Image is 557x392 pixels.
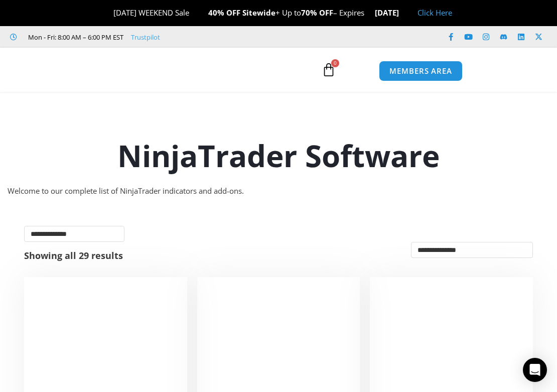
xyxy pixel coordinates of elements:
a: MEMBERS AREA [379,61,463,81]
select: Shop order [411,242,533,258]
div: Welcome to our complete list of NinjaTrader indicators and add-ons. [8,184,549,198]
strong: 70% OFF [301,8,333,18]
img: 🛠️ [105,9,113,17]
p: Showing all 29 results [24,251,123,260]
span: MEMBERS AREA [389,67,452,75]
strong: [DATE] [375,8,407,18]
a: Trustpilot [131,31,160,43]
a: Click Here [417,8,452,18]
div: Open Intercom Messenger [523,358,547,382]
h1: NinjaTrader Software [8,135,549,177]
strong: 40% OFF Sitewide [208,8,275,18]
a: 0 [307,55,351,84]
img: ⌛ [365,9,372,17]
img: 🎉 [190,9,197,17]
img: 🏭 [399,9,407,17]
span: 0 [331,59,339,67]
span: [DATE] WEEKEND Sale + Up to – Expires [105,8,374,18]
img: LogoAI | Affordable Indicators – NinjaTrader [72,52,180,88]
span: Mon - Fri: 8:00 AM – 6:00 PM EST [26,31,123,43]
